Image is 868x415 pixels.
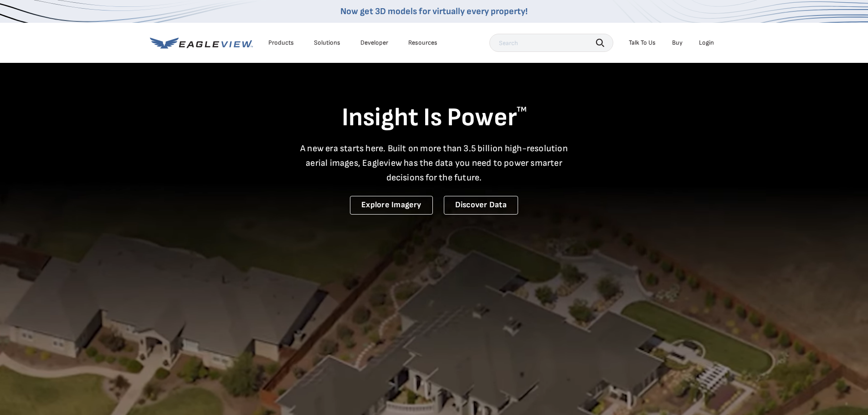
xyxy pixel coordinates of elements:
[444,196,518,215] a: Discover Data
[150,102,719,134] h1: Insight Is Power
[408,39,437,47] div: Resources
[350,196,433,215] a: Explore Imagery
[268,39,294,47] div: Products
[314,39,340,47] div: Solutions
[629,39,656,47] div: Talk To Us
[489,34,613,52] input: Search
[295,141,574,185] p: A new era starts here. Built on more than 3.5 billion high-resolution aerial images, Eagleview ha...
[672,39,683,47] a: Buy
[699,39,714,47] div: Login
[517,105,527,114] sup: TM
[360,39,388,47] a: Developer
[340,6,528,17] a: Now get 3D models for virtually every property!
